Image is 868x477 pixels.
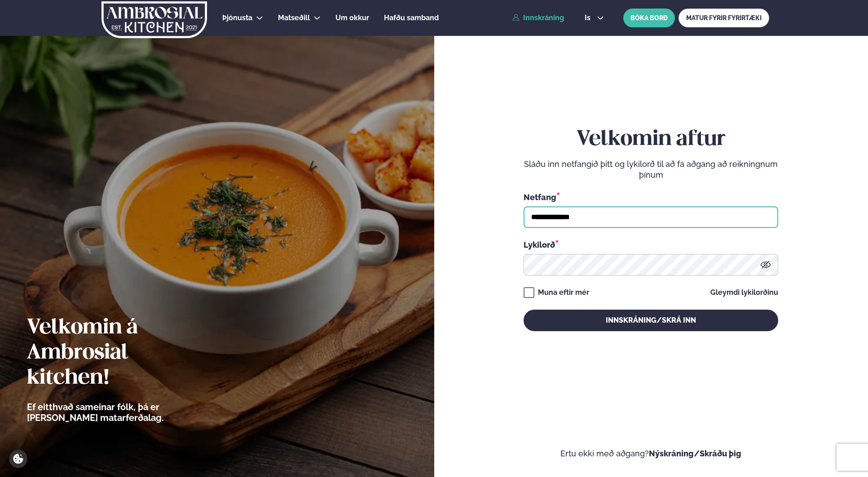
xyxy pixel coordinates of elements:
a: Nýskráning/Skráðu þig [649,449,741,458]
div: Lykilorð [524,239,778,250]
button: is [577,14,611,22]
a: Þjónusta [222,13,252,23]
h2: Velkomin á Ambrosial kitchen! [27,315,213,391]
h2: Velkomin aftur [524,127,778,152]
button: Innskráning/Skrá inn [524,310,778,331]
img: logo [101,1,208,38]
span: Um okkur [335,13,369,22]
span: Hafðu samband [384,13,439,22]
a: MATUR FYRIR FYRIRTÆKI [679,9,769,27]
p: Ef eitthvað sameinar fólk, þá er [PERSON_NAME] matarferðalag. [27,402,213,423]
span: is [585,14,593,22]
a: Um okkur [335,13,369,23]
div: Netfang [524,191,778,203]
a: Cookie settings [9,450,27,468]
a: Matseðill [278,13,310,23]
a: Gleymdi lykilorðinu [710,289,778,296]
p: Ertu ekki með aðgang? [461,448,842,459]
a: Hafðu samband [384,13,439,23]
p: Sláðu inn netfangið þitt og lykilorð til að fá aðgang að reikningnum þínum [524,159,778,180]
span: Matseðill [278,13,310,22]
button: BÓKA BORÐ [623,9,675,27]
span: Þjónusta [222,13,252,22]
a: Innskráning [512,14,564,22]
